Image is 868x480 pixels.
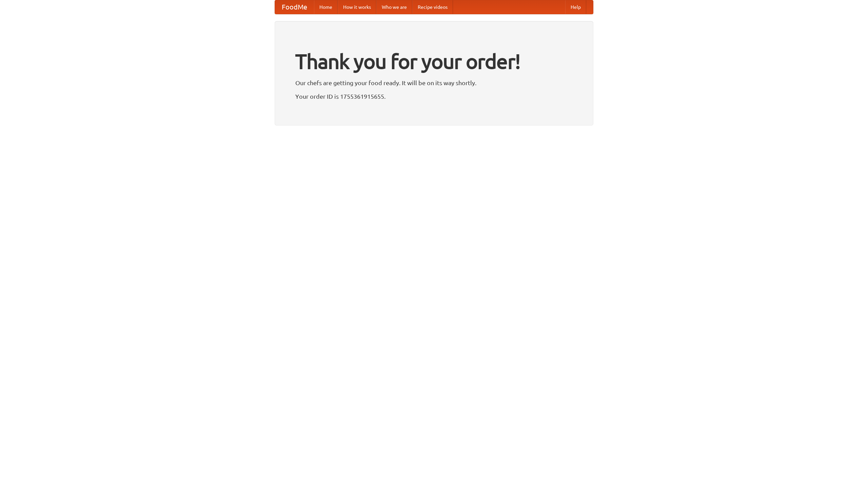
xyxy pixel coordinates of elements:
a: FoodMe [275,0,314,14]
a: Who we are [376,0,412,14]
a: Help [565,0,586,14]
h1: Thank you for your order! [295,45,573,78]
p: Our chefs are getting your food ready. It will be on its way shortly. [295,78,573,88]
a: How it works [338,0,376,14]
a: Home [314,0,338,14]
a: Recipe videos [412,0,453,14]
p: Your order ID is 1755361915655. [295,91,573,101]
